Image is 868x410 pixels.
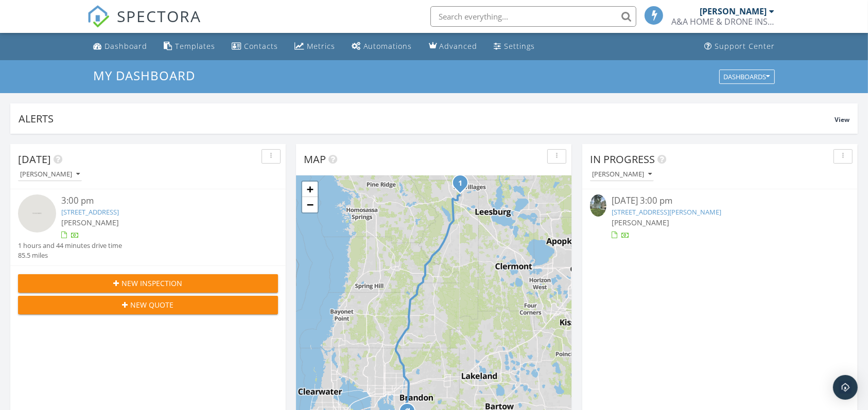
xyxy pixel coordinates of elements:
a: Support Center [700,37,779,56]
button: [PERSON_NAME] [18,168,82,182]
a: Advanced [425,37,482,56]
div: 1 hours and 44 minutes drive time [18,241,122,251]
span: New Quote [131,299,174,310]
a: Templates [160,37,219,56]
span: In Progress [590,152,655,166]
a: Zoom in [302,182,318,197]
button: Dashboards [719,69,775,84]
span: [PERSON_NAME] [612,218,669,227]
a: Contacts [228,37,282,56]
div: Templates [175,41,215,51]
a: [STREET_ADDRESS][PERSON_NAME] [612,207,721,217]
button: New Quote [18,296,278,314]
div: Contacts [244,41,278,51]
img: streetview [18,194,56,233]
div: [DATE] 3:00 pm [612,194,828,207]
a: Automations (Basic) [348,37,416,56]
a: 3:00 pm [STREET_ADDRESS] [PERSON_NAME] 1 hours and 44 minutes drive time 85.5 miles [18,194,278,260]
a: [DATE] 3:00 pm [STREET_ADDRESS][PERSON_NAME] [PERSON_NAME] [590,194,850,240]
span: View [835,115,849,124]
div: Advanced [440,41,478,51]
div: Automations [363,41,412,51]
div: Dashboards [724,73,770,80]
button: [PERSON_NAME] [590,168,654,182]
i: 1 [458,180,462,187]
span: [PERSON_NAME] [61,218,119,227]
div: Metrics [307,41,335,51]
span: New Inspection [122,278,183,289]
span: My Dashboard [93,67,195,84]
span: SPECTORA [117,5,201,27]
div: [PERSON_NAME] [592,171,652,178]
input: Search everything... [430,6,636,27]
a: Dashboard [89,37,151,56]
img: The Best Home Inspection Software - Spectora [87,5,110,28]
button: New Inspection [18,274,278,293]
div: Dashboard [105,41,147,51]
a: [STREET_ADDRESS] [61,207,119,217]
div: Open Intercom Messenger [833,375,858,400]
div: Alerts [19,112,835,126]
img: 9532687%2Freports%2Fdbf3b354-5f8e-43b0-97ed-bafef8180c54%2Fcover_photos%2Fl34RwH6uWRDBh2OxsUjF%2F... [590,194,606,217]
div: Settings [505,41,535,51]
div: 3058 Windswept Wy, Wildwood, FL 34785 [460,183,466,189]
div: [PERSON_NAME] [20,171,80,178]
div: [PERSON_NAME] [700,6,767,16]
span: Map [304,152,326,166]
div: Support Center [715,41,775,51]
div: 85.5 miles [18,251,122,260]
a: Zoom out [302,197,318,212]
a: Metrics [290,37,339,56]
a: Settings [490,37,540,56]
span: [DATE] [18,152,51,166]
a: SPECTORA [87,14,201,35]
div: 3:00 pm [61,194,256,207]
div: A&A HOME & DRONE INSPECTIONS, LLC [671,16,774,27]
